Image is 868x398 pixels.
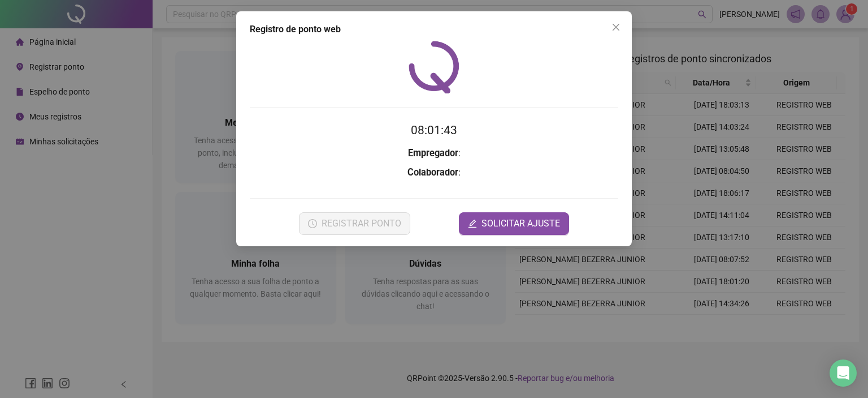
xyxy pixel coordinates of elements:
[250,146,618,161] h3: :
[611,23,620,32] span: close
[250,165,618,180] h3: :
[299,212,410,235] button: REGISTRAR PONTO
[407,167,458,178] strong: Colaborador
[408,148,458,159] strong: Empregador
[468,219,477,228] span: edit
[830,360,857,387] div: Open Intercom Messenger
[607,18,625,36] button: Close
[481,217,560,230] span: SOLICITAR AJUSTE
[459,212,569,235] button: editSOLICITAR AJUSTE
[250,23,618,36] div: Registro de ponto web
[409,41,459,93] img: QRPoint
[411,123,457,137] time: 08:01:43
